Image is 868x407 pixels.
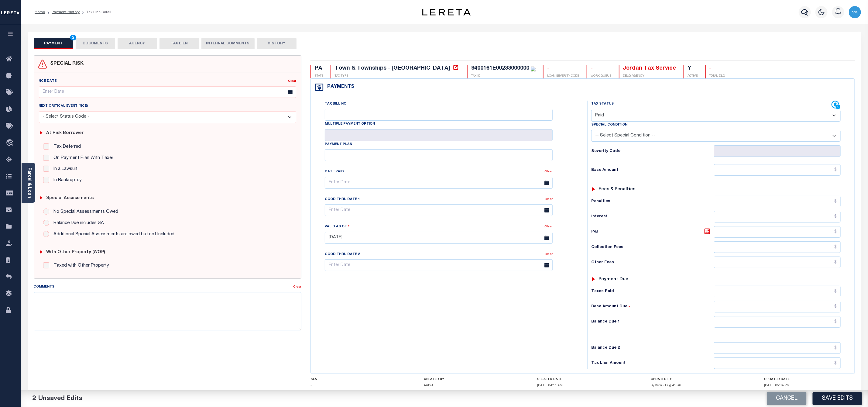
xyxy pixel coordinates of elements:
[27,167,31,198] a: Parcel & Loan
[325,142,352,147] label: Payment Plan
[544,253,553,256] a: Clear
[34,285,55,290] label: Comments
[46,131,84,136] h6: At Risk Borrower
[599,277,629,282] h6: Payment due
[35,10,45,14] a: Home
[591,168,714,173] h6: Base Amount
[591,65,612,72] div: -
[38,395,82,402] span: Unsaved Edits
[813,392,862,405] button: Save Edits
[714,196,841,207] input: $
[50,166,77,173] label: In a Lawsuit
[688,65,698,72] div: Y
[849,6,861,18] img: svg+xml;base64,PHN2ZyB4bWxucz0iaHR0cDovL3d3dy53My5vcmcvMjAwMC9zdmciIHBvaW50ZXItZXZlbnRzPSJub25lIi...
[47,61,84,67] h4: SPECIAL RISK
[591,289,714,294] h6: Taxes Paid
[52,10,80,14] a: Payment History
[325,197,360,202] label: Good Thru Date 1
[688,74,698,78] p: ACTIVE
[591,346,714,350] h6: Balance Due 2
[544,198,553,201] a: Clear
[50,177,82,184] label: In Bankruptcy
[293,285,301,288] a: Clear
[39,79,57,84] label: NCE Date
[6,139,15,147] i: travel_explore
[714,241,841,253] input: $
[424,378,515,381] h4: CREATED BY
[424,384,515,388] h5: Auto-UI
[714,342,841,354] input: $
[471,74,536,78] p: TAX ID
[537,378,628,381] h4: CREATED DATE
[714,211,841,222] input: $
[591,260,714,265] h6: Other Fees
[714,226,841,238] input: $
[599,187,636,192] h6: Fees & Penalties
[591,122,627,128] label: Special Condition
[325,224,350,229] label: Valid as Of
[767,392,807,405] button: Cancel
[39,86,296,98] input: Enter Date
[709,65,725,72] div: -
[325,102,346,107] label: Tax Bill No
[325,122,375,127] label: Multiple Payment Option
[118,38,157,49] button: AGENCY
[591,361,714,366] h6: Tax Lien Amount
[50,155,113,162] label: On Payment Plan With Taxer
[32,395,36,402] span: 2
[50,262,109,269] label: Taxed with Other Property
[325,232,553,244] input: Enter Date
[310,378,401,381] h4: SLA
[714,164,841,176] input: $
[335,66,450,71] div: Town & Townships - [GEOGRAPHIC_DATA]
[591,319,714,324] h6: Balance Due 1
[591,228,714,236] h6: P&I
[651,378,742,381] h4: UPDATED BY
[315,65,323,72] div: PA
[160,38,199,49] button: TAX LIEN
[50,220,104,227] label: Balance Due includes SA
[46,196,94,201] h6: Special Assessments
[544,225,553,228] a: Clear
[591,245,714,250] h6: Collection Fees
[764,384,855,388] h5: [DATE] 05:34 PM
[591,102,614,107] label: Tax Status
[50,231,174,238] label: Additional Special Assessments are owed but not Included
[714,316,841,328] input: $
[422,9,471,16] img: logo-dark.svg
[325,259,553,271] input: Enter Date
[325,169,344,174] label: Date Paid
[591,214,714,219] h6: Interest
[714,357,841,369] input: $
[714,286,841,297] input: $
[325,204,553,216] input: Enter Date
[257,38,297,49] button: HISTORY
[325,177,553,189] input: Enter Date
[310,384,312,387] span: -
[709,74,725,78] p: TOTAL DLQ
[201,38,255,49] button: INTERNAL COMMENTS
[335,74,460,78] p: TAX TYPE
[591,199,714,204] h6: Penalties
[591,304,714,309] h6: Base Amount Due
[591,149,714,154] h6: Severity Code:
[544,170,553,173] a: Clear
[471,66,529,71] div: 9400161E00233000000
[547,65,579,72] div: -
[324,84,354,90] h4: Payments
[50,209,118,216] label: No Special Assessments Owed
[70,35,76,40] span: 2
[325,252,360,257] label: Good Thru Date 2
[537,384,628,388] h5: [DATE] 04:15 AM
[34,38,73,49] button: PAYMENT
[531,67,536,71] img: check-icon-green.svg
[714,257,841,268] input: $
[623,74,676,78] p: DELQ AGENCY
[764,378,855,381] h4: UPDATED DATE
[623,65,676,72] div: Jordan Tax Service
[651,384,742,388] h5: System - Bug 45846
[288,80,296,83] a: Clear
[39,104,88,109] label: Next Critical Event (NCE)
[80,9,111,15] li: Tax Line Detail
[714,301,841,312] input: $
